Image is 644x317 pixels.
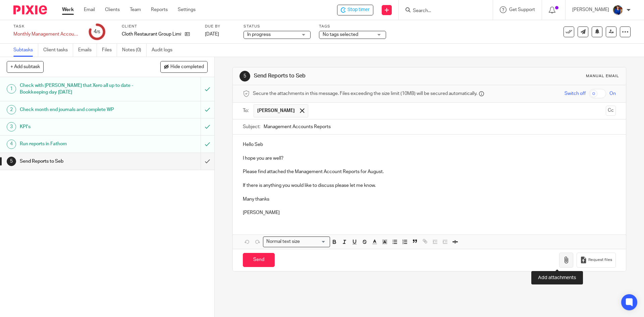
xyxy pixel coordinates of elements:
label: Client [122,24,197,29]
label: To: [243,107,250,114]
label: Subject: [243,123,260,130]
input: Send [243,253,275,267]
input: Search for option [302,238,326,245]
span: Normal text size [265,238,301,245]
p: Please find attached the Management Account Reports for August. [243,168,615,175]
div: Search for option [263,236,330,247]
span: Request files [588,257,612,263]
a: Audit logs [152,44,177,57]
a: Work [62,6,74,13]
a: Clients [105,6,120,13]
div: 5 [7,157,16,166]
p: I hope you are well? [243,155,615,162]
div: Manual email [586,73,619,79]
span: [PERSON_NAME] [257,107,295,114]
a: Emails [78,44,97,57]
div: 2 [7,105,16,114]
span: No tags selected [323,32,358,37]
div: Cloth Restaurant Group Limited - Monthly Management Accounts - Cloth [337,5,373,15]
p: Hello Seb [243,141,615,148]
span: Stop timer [347,6,370,13]
span: Hide completed [170,64,204,70]
p: [PERSON_NAME] [243,209,615,216]
label: Due by [205,24,235,29]
input: Search [412,8,473,14]
span: Switch off [565,90,586,97]
button: + Add subtask [7,61,44,72]
p: [PERSON_NAME] [572,6,609,13]
label: Tags [319,24,386,29]
span: Get Support [509,7,535,12]
span: [DATE] [205,32,219,37]
a: Subtasks [13,44,38,57]
h1: KPI's [20,122,136,132]
h1: Run reports in Fathom [20,139,136,149]
h1: Send Reports to Seb [20,156,136,166]
a: Files [102,44,117,57]
img: Pixie [13,5,47,14]
span: Secure the attachments in this message. Files exceeding the size limit (10MB) will be secured aut... [253,90,477,97]
button: Request files [577,253,615,268]
a: Team [130,6,141,13]
a: Reports [151,6,168,13]
a: Notes (0) [122,44,147,57]
a: Settings [178,6,196,13]
div: 5 [239,71,250,82]
div: 4 [94,28,100,36]
p: Many thanks [243,196,615,203]
p: If there is anything you would like to discuss please let me know. [243,182,615,189]
h1: Send Reports to Seb [254,72,444,80]
div: Monthly Management Accounts - Cloth [13,31,80,38]
span: In progress [247,32,271,37]
button: Hide completed [160,61,208,72]
div: 3 [7,122,16,131]
span: On [609,90,616,97]
label: Task [13,24,80,29]
p: Cloth Restaurant Group Limited [122,31,181,38]
h1: Check month end journals and complete WP [20,105,136,115]
div: 1 [7,84,16,94]
a: Client tasks [43,44,73,57]
button: Cc [606,106,616,116]
h1: Check with [PERSON_NAME] that Xero all up to date - Bookkeeping day [DATE] [20,81,136,98]
label: Status [244,24,311,29]
a: Email [84,6,95,13]
div: 4 [7,140,16,149]
small: /5 [97,30,100,34]
img: Nicole.jpeg [612,5,623,15]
